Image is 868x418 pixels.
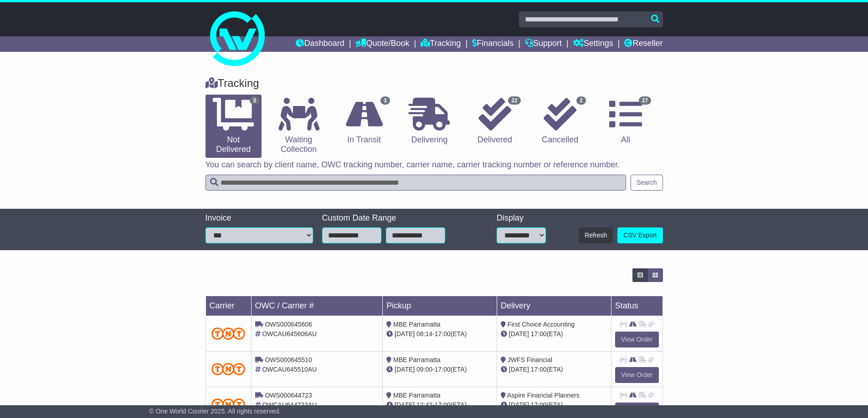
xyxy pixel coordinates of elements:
[615,332,659,347] a: View Order
[573,36,613,52] a: Settings
[211,363,246,375] img: TNT_Domestic.png
[355,36,409,52] a: Quote/Book
[395,330,415,337] span: [DATE]
[507,392,580,399] span: Aspire Financial Planners
[201,77,668,90] div: Tracking
[615,367,659,383] a: View Order
[525,36,562,52] a: Support
[149,408,281,415] span: © One World Courier 2025. All rights reserved.
[265,356,312,363] span: OWS000645510
[639,96,651,105] span: 27
[262,330,317,337] span: OWCAU645606AU
[416,401,432,408] span: 12:42
[531,330,547,337] span: 17:00
[531,366,547,373] span: 17:00
[611,296,663,316] td: Status
[265,392,312,399] span: OWS000644723
[509,330,529,337] span: [DATE]
[205,95,262,158] a: 3 Not Delivered
[579,227,613,243] button: Refresh
[435,366,451,373] span: 17:00
[501,400,607,410] div: (ETA)
[262,401,317,408] span: OWCAU644723AU
[435,401,451,408] span: 17:00
[435,330,451,337] span: 17:00
[393,321,440,328] span: MBE Parramatta
[386,329,493,339] div: - (ETA)
[205,213,313,223] div: Invoice
[532,95,588,148] a: 2 Cancelled
[205,160,663,170] p: You can search by client name, OWC tracking number, carrier name, carrier tracking number or refe...
[401,95,457,148] a: Delivering
[631,175,663,191] button: Search
[383,296,497,316] td: Pickup
[416,330,432,337] span: 08:14
[421,36,461,52] a: Tracking
[296,36,344,52] a: Dashboard
[265,321,312,328] span: OWS000645606
[393,392,440,399] span: MBE Parramatta
[211,398,246,411] img: TNT_Domestic.png
[472,36,514,52] a: Financials
[597,95,653,148] a: 27 All
[386,365,493,374] div: - (ETA)
[380,96,390,105] span: 3
[624,36,663,52] a: Reseller
[393,356,440,363] span: MBE Parramatta
[250,96,259,105] span: 3
[497,296,611,316] td: Delivery
[211,327,246,340] img: TNT_Domestic.png
[416,366,432,373] span: 09:00
[501,329,607,339] div: (ETA)
[395,366,415,373] span: [DATE]
[508,356,552,363] span: JWFS Financial
[251,296,383,316] td: OWC / Carrier #
[501,365,607,374] div: (ETA)
[395,401,415,408] span: [DATE]
[617,227,663,243] a: CSV Export
[336,95,392,148] a: 3 In Transit
[262,366,317,373] span: OWCAU645510AU
[576,96,586,105] span: 2
[322,213,468,223] div: Custom Date Range
[508,96,520,105] span: 22
[467,95,523,148] a: 22 Delivered
[271,95,327,158] a: Waiting Collection
[509,401,529,408] span: [DATE]
[386,400,493,410] div: - (ETA)
[509,366,529,373] span: [DATE]
[497,213,546,223] div: Display
[531,401,547,408] span: 17:00
[508,321,575,328] span: First Choice Accounting
[205,296,251,316] td: Carrier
